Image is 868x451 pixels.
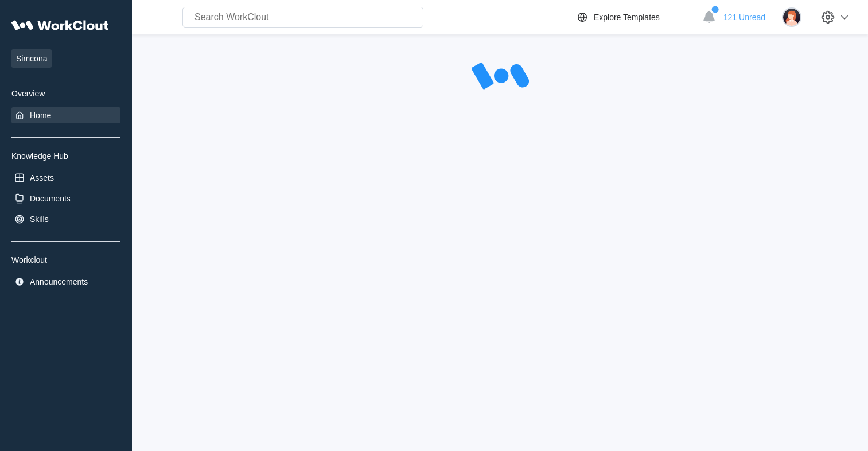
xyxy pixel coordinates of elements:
[30,173,54,182] div: Assets
[11,89,120,98] div: Overview
[182,7,423,28] input: Search WorkClout
[11,255,120,265] div: Workclout
[782,7,801,27] img: user-2.png
[30,277,88,286] div: Announcements
[11,274,120,290] a: Announcements
[11,190,120,207] a: Documents
[11,107,120,123] a: Home
[11,151,120,161] div: Knowledge Hub
[30,194,71,203] div: Documents
[11,211,120,227] a: Skills
[594,13,660,22] div: Explore Templates
[30,111,51,120] div: Home
[11,170,120,186] a: Assets
[11,49,52,68] span: Simcona
[723,13,765,22] span: 121 Unread
[575,10,696,24] a: Explore Templates
[30,215,49,224] div: Skills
